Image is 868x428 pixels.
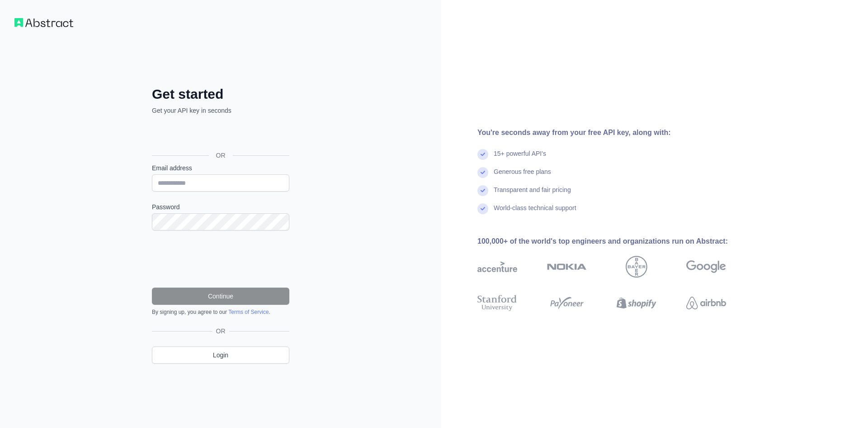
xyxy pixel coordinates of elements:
[494,167,551,185] div: Generous free plans
[477,293,517,313] img: stanford university
[547,256,587,278] img: nokia
[477,203,488,214] img: check mark
[477,185,488,196] img: check mark
[228,309,269,315] a: Terms of Service
[14,18,73,27] img: Workflow
[547,293,587,313] img: payoneer
[152,106,289,115] p: Get your API key in seconds
[477,167,488,178] img: check mark
[494,149,546,167] div: 15+ powerful API's
[152,241,289,277] iframe: reCAPTCHA
[617,293,656,313] img: shopify
[152,202,289,212] label: Password
[626,256,647,278] img: bayer
[477,149,488,160] img: check mark
[152,308,289,316] div: By signing up, you agree to our .
[686,256,726,278] img: google
[494,185,571,203] div: Transparent and fair pricing
[212,327,229,336] span: OR
[152,86,289,102] h2: Get started
[686,293,726,313] img: airbnb
[494,203,576,221] div: World-class technical support
[209,151,233,160] span: OR
[152,164,289,173] label: Email address
[477,236,755,247] div: 100,000+ of the world's top engineers and organizations run on Abstract:
[147,125,292,145] iframe: Sign in with Google Button
[152,346,289,364] a: Login
[477,127,755,138] div: You're seconds away from your free API key, along with:
[152,288,289,305] button: Continue
[477,256,517,278] img: accenture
